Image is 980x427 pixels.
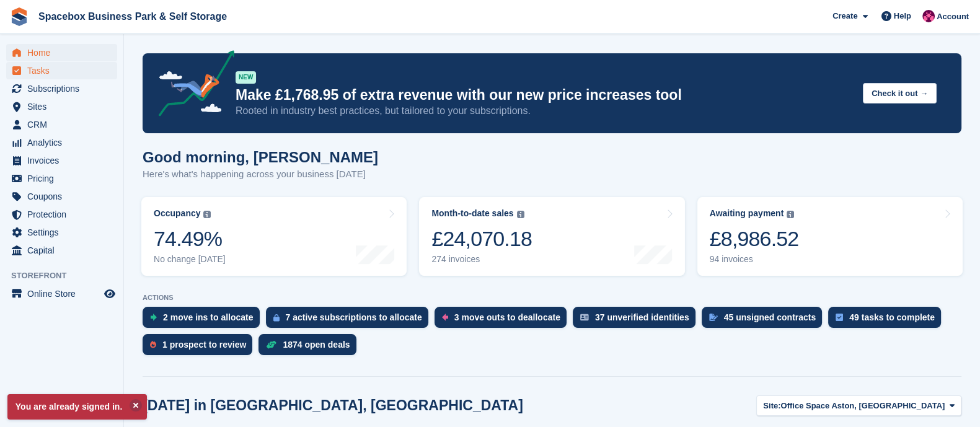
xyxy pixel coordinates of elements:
img: stora-icon-8386f47178a22dfd0bd8f6a31ec36ba5ce8667c1dd55bd0f319d3a0aa187defe.svg [10,7,29,26]
p: You are already signed in. [7,394,147,420]
button: Check it out → [863,83,937,103]
div: 45 unsigned contracts [724,312,816,322]
img: move_outs_to_deallocate_icon-f764333ba52eb49d3ac5e1228854f67142a1ed5810a6f6cc68b1a99e826820c5.svg [442,314,448,321]
img: Avishka Chauhan [922,10,935,22]
div: 274 invoices [431,254,532,265]
p: Rooted in industry best practices, but tailored to your subscriptions. [236,104,853,118]
span: Help [894,10,911,22]
img: deal-1b604bf984904fb50ccaf53a9ad4b4a5d6e5aea283cecdc64d6e3604feb123c2.svg [266,340,276,349]
a: menu [6,285,117,302]
div: Awaiting payment [710,208,784,219]
a: 2 move ins to allocate [143,307,266,334]
a: menu [6,98,117,115]
span: Online Store [27,285,102,302]
div: 2 move ins to allocate [163,312,254,322]
a: Spacebox Business Park & Self Storage [33,6,232,27]
a: Awaiting payment £8,986.52 94 invoices [697,197,963,276]
a: menu [6,152,117,169]
img: contract_signature_icon-13c848040528278c33f63329250d36e43548de30e8caae1d1a13099fd9432cc5.svg [709,314,718,321]
span: Storefront [11,270,123,282]
div: 74.49% [154,226,226,252]
span: Settings [27,224,102,241]
a: Occupancy 74.49% No change [DATE] [141,197,407,276]
a: menu [6,170,117,187]
div: 3 move outs to deallocate [454,312,560,322]
span: Capital [27,242,102,259]
a: menu [6,188,117,205]
span: Tasks [27,62,102,79]
img: icon-info-grey-7440780725fd019a000dd9b08b2336e03edf1995a4989e88bcd33f0948082b44.svg [203,211,211,218]
img: active_subscription_to_allocate_icon-d502201f5373d7db506a760aba3b589e785aa758c864c3986d89f69b8ff3... [273,314,280,322]
img: prospect-51fa495bee0391a8d652442698ab0144808aea92771e9ea1ae160a38d050c398.svg [150,341,156,348]
img: icon-info-grey-7440780725fd019a000dd9b08b2336e03edf1995a4989e88bcd33f0948082b44.svg [517,211,524,218]
div: Occupancy [154,208,200,219]
div: 94 invoices [710,254,799,265]
a: 1 prospect to review [143,334,258,361]
span: Create [832,10,857,22]
a: menu [6,134,117,151]
a: menu [6,224,117,241]
div: Month-to-date sales [431,208,513,219]
img: verify_identity-adf6edd0f0f0b5bbfe63781bf79b02c33cf7c696d77639b501bdc392416b5a36.svg [580,314,589,321]
div: £8,986.52 [710,226,799,252]
p: ACTIONS [143,294,961,302]
a: 45 unsigned contracts [702,307,829,334]
span: Account [937,11,969,23]
span: Coupons [27,188,102,205]
div: 1874 open deals [283,340,350,350]
a: 37 unverified identities [573,307,702,334]
a: menu [6,242,117,259]
button: Site: Office Space Aston, [GEOGRAPHIC_DATA] [756,395,961,416]
img: move_ins_to_allocate_icon-fdf77a2bb77ea45bf5b3d319d69a93e2d87916cf1d5bf7949dd705db3b84f3ca.svg [150,314,157,321]
a: 3 move outs to deallocate [435,307,573,334]
a: menu [6,80,117,97]
img: task-75834270c22a3079a89374b754ae025e5fb1db73e45f91037f5363f120a921f8.svg [836,314,843,321]
img: price-adjustments-announcement-icon-8257ccfd72463d97f412b2fc003d46551f7dbcb40ab6d574587a9cd5c0d94... [148,50,235,121]
a: 49 tasks to complete [828,307,947,334]
img: icon-info-grey-7440780725fd019a000dd9b08b2336e03edf1995a4989e88bcd33f0948082b44.svg [787,211,794,218]
span: Office Space Aston, [GEOGRAPHIC_DATA] [780,400,945,412]
span: Analytics [27,134,102,151]
a: menu [6,62,117,79]
div: 7 active subscriptions to allocate [286,312,422,322]
a: menu [6,44,117,61]
p: Make £1,768.95 of extra revenue with our new price increases tool [236,86,853,104]
div: NEW [236,71,256,84]
span: Sites [27,98,102,115]
a: Preview store [102,286,117,301]
a: Month-to-date sales £24,070.18 274 invoices [419,197,684,276]
a: 1874 open deals [258,334,362,361]
a: menu [6,206,117,223]
span: Site: [763,400,780,412]
span: Invoices [27,152,102,169]
span: Protection [27,206,102,223]
p: Here's what's happening across your business [DATE] [143,167,378,182]
div: No change [DATE] [154,254,226,265]
div: 49 tasks to complete [849,312,935,322]
span: Subscriptions [27,80,102,97]
h1: Good morning, [PERSON_NAME] [143,149,378,165]
a: 7 active subscriptions to allocate [266,307,435,334]
span: CRM [27,116,102,133]
div: 37 unverified identities [595,312,689,322]
h2: [DATE] in [GEOGRAPHIC_DATA], [GEOGRAPHIC_DATA] [143,397,523,414]
div: £24,070.18 [431,226,532,252]
span: Home [27,44,102,61]
span: Pricing [27,170,102,187]
div: 1 prospect to review [162,340,246,350]
a: menu [6,116,117,133]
